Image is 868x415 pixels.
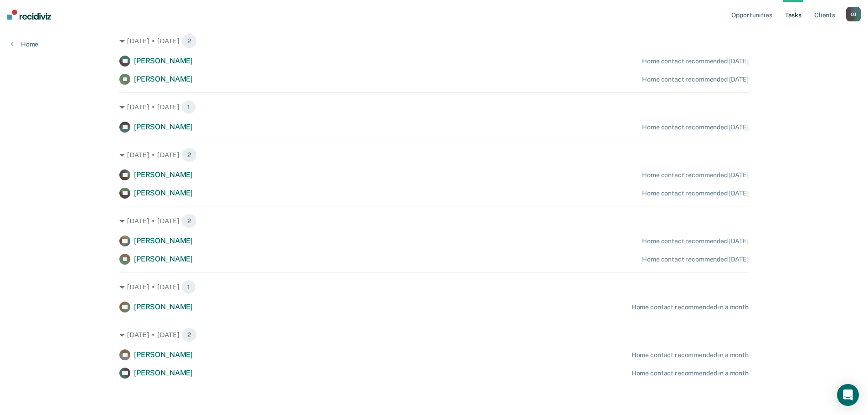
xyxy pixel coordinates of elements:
img: Recidiviz [7,10,51,20]
div: [DATE] • [DATE] 1 [119,100,749,114]
div: Home contact recommended [DATE] [642,123,749,131]
div: Home contact recommended in a month [632,303,749,311]
span: 1 [181,280,196,294]
div: Home contact recommended [DATE] [642,57,749,65]
span: [PERSON_NAME] [134,369,193,377]
span: 2 [181,34,197,48]
span: [PERSON_NAME] [134,255,193,263]
span: [PERSON_NAME] [134,170,193,179]
button: OJ [846,7,861,21]
div: Home contact recommended [DATE] [642,171,749,179]
span: [PERSON_NAME] [134,75,193,83]
div: Home contact recommended in a month [632,351,749,359]
span: [PERSON_NAME] [134,189,193,197]
div: Home contact recommended [DATE] [642,76,749,83]
div: Home contact recommended [DATE] [642,237,749,245]
span: 2 [181,214,197,228]
div: [DATE] • [DATE] 2 [119,148,749,162]
div: [DATE] • [DATE] 2 [119,34,749,48]
span: [PERSON_NAME] [134,236,193,245]
div: [DATE] • [DATE] 1 [119,280,749,294]
div: Home contact recommended [DATE] [642,190,749,197]
div: Open Intercom Messenger [837,384,859,406]
span: [PERSON_NAME] [134,302,193,311]
span: 1 [181,100,196,114]
span: [PERSON_NAME] [134,350,193,359]
span: [PERSON_NAME] [134,123,193,131]
div: [DATE] • [DATE] 2 [119,328,749,342]
div: [DATE] • [DATE] 2 [119,214,749,228]
div: Home contact recommended [DATE] [642,256,749,263]
span: 2 [181,148,197,162]
span: 2 [181,328,197,342]
div: O J [846,7,861,21]
span: [PERSON_NAME] [134,56,193,65]
a: Home [11,40,38,48]
div: Home contact recommended in a month [632,369,749,377]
